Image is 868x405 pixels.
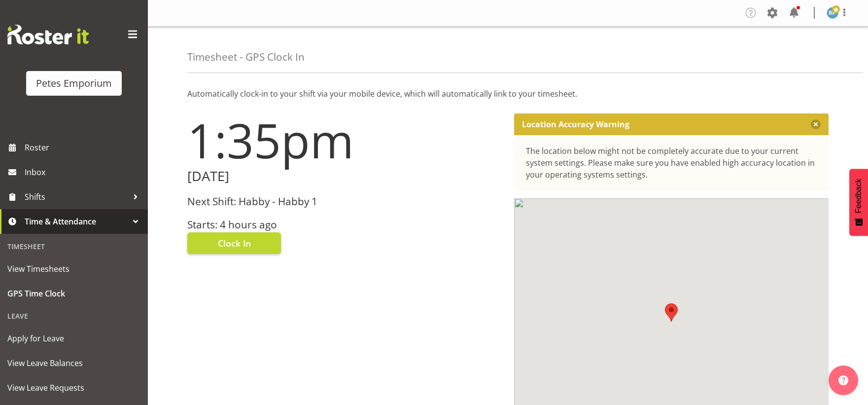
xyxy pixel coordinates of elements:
img: Rosterit website logo [7,25,89,44]
button: Clock In [187,232,281,254]
a: View Leave Requests [2,375,145,400]
div: Petes Emporium [36,76,112,91]
a: View Timesheets [2,257,145,281]
a: GPS Time Clock [2,281,145,306]
div: The location below might not be completely accurate due to your current system settings. Please m... [526,145,817,181]
span: View Timesheets [7,261,140,276]
p: Automatically clock-in to your shift via your mobile device, which will automatically link to you... [187,88,829,100]
span: GPS Time Clock [7,286,140,301]
span: Time & Attendance [25,214,128,229]
h2: [DATE] [187,169,502,184]
div: Timesheet [2,236,145,257]
span: Shifts [25,189,128,204]
img: reina-puketapu721.jpg [827,7,838,19]
span: Clock In [218,237,251,250]
h3: Next Shift: Habby - Habby 1 [187,196,502,207]
h1: 1:35pm [187,113,502,167]
h4: Timesheet - GPS Clock In [187,51,305,63]
h3: Starts: 4 hours ago [187,219,502,230]
a: Apply for Leave [2,326,145,351]
span: View Leave Balances [7,356,140,370]
div: Leave [2,306,145,326]
button: Feedback - Show survey [849,169,868,236]
button: Close message [811,119,821,129]
span: Inbox [25,165,143,180]
span: Roster [25,140,143,155]
a: View Leave Balances [2,351,145,375]
p: Location Accuracy Warning [522,119,629,129]
span: View Leave Requests [7,380,140,395]
span: Feedback [854,179,863,213]
span: Apply for Leave [7,331,140,346]
img: help-xxl-2.png [838,375,848,385]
